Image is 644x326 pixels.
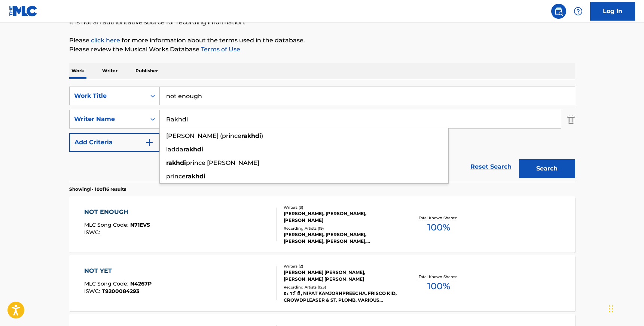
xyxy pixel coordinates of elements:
[427,221,450,234] span: 100 %
[186,159,259,166] span: prince [PERSON_NAME]
[284,210,397,224] div: [PERSON_NAME], [PERSON_NAME], [PERSON_NAME]
[519,159,575,178] button: Search
[590,2,635,21] a: Log In
[284,226,397,231] div: Recording Artists ( 19 )
[69,196,575,253] a: NOT ENOUGHMLC Song Code:N71EVSISWC:Writers (3)[PERSON_NAME], [PERSON_NAME], [PERSON_NAME]Recordin...
[84,288,102,295] span: ISWC :
[551,4,566,19] a: Public Search
[284,290,397,304] div: อะ าร ิ สั , NIPAT KAMJORNPREECHA, FRISCO KID, CROWDPLEASER & ST. PLOMB, VARIOUS ARTISTS, FRISCO KID
[166,132,241,139] span: [PERSON_NAME] (prince
[69,18,575,27] p: It is not an authoritative source for recording information.
[74,115,141,124] div: Writer Name
[419,215,459,221] p: Total Known Shares:
[84,221,130,228] span: MLC Song Code :
[607,290,644,326] iframe: Chat Widget
[609,298,613,320] div: Drag
[102,288,139,295] span: T9200084293
[241,132,261,139] strong: rakhdi
[69,63,86,79] p: Work
[69,255,575,311] a: NOT YETMLC Song Code:N4267PISWC:T9200084293Writers (2)[PERSON_NAME] [PERSON_NAME], [PERSON_NAME] ...
[166,159,186,166] strong: rakhdi
[69,133,160,152] button: Add Criteria
[284,269,397,283] div: [PERSON_NAME] [PERSON_NAME], [PERSON_NAME] [PERSON_NAME]
[261,132,263,139] span: )
[284,205,397,210] div: Writers ( 3 )
[133,63,160,79] p: Publisher
[9,6,38,16] img: MLC Logo
[186,173,205,180] strong: rakhdi
[69,45,575,54] p: Please review the Musical Works Database
[84,280,130,287] span: MLC Song Code :
[554,7,563,16] img: search
[69,186,126,193] p: Showing 1 - 10 of 16 results
[467,159,515,175] a: Reset Search
[574,7,583,16] img: help
[166,173,186,180] span: prince
[130,221,150,228] span: N71EVS
[91,37,120,44] a: click here
[183,146,203,153] strong: rakhdi
[69,87,575,182] form: Search Form
[284,231,397,245] div: [PERSON_NAME], [PERSON_NAME], [PERSON_NAME], [PERSON_NAME], [PERSON_NAME]
[84,208,150,217] div: NOT ENOUGH
[74,91,141,100] div: Work Title
[145,138,154,147] img: 9d2ae6d4665cec9f34b9.svg
[284,284,397,290] div: Recording Artists ( 123 )
[199,46,240,53] a: Terms of Use
[69,36,575,45] p: Please for more information about the terms used in the database.
[427,280,450,293] span: 100 %
[567,110,575,129] img: Delete Criterion
[130,280,152,287] span: N4267P
[84,229,102,236] span: ISWC :
[100,63,120,79] p: Writer
[419,274,459,280] p: Total Known Shares:
[571,4,586,19] div: Help
[166,146,183,153] span: ladda
[84,266,152,275] div: NOT YET
[284,263,397,269] div: Writers ( 2 )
